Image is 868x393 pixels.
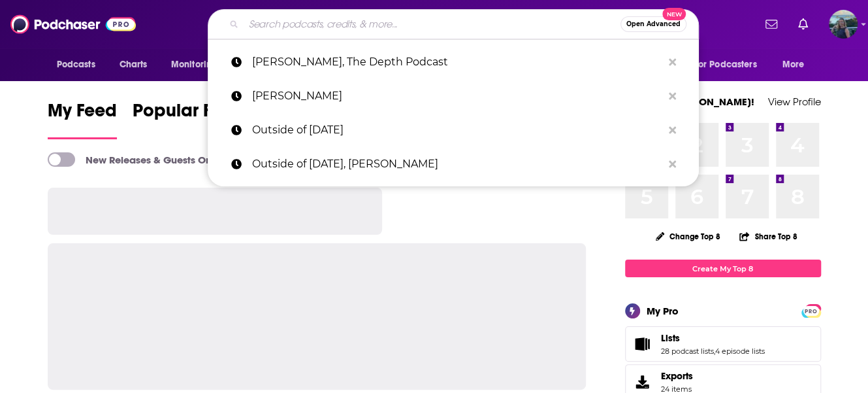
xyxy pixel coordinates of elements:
[803,306,819,316] span: PRO
[661,370,693,382] span: Exports
[661,347,714,356] a: 28 podcast lists
[208,9,699,39] div: Search podcasts, credits, & more...
[208,79,699,113] a: [PERSON_NAME]
[803,305,819,315] a: PRO
[120,56,148,74] span: Charts
[48,152,219,167] a: New Releases & Guests Only
[244,14,620,35] input: Search podcasts, credits, & more...
[630,335,656,353] a: Lists
[57,56,95,74] span: Podcasts
[252,79,662,113] p: Jodi Snowden
[648,228,729,245] button: Change Top 8
[252,113,662,147] p: Outside of Sunday
[760,13,782,35] a: Show notifications dropdown
[620,16,686,32] button: Open AdvancedNew
[133,99,244,129] span: Popular Feed
[829,10,858,39] button: Show profile menu
[768,95,821,108] a: View Profile
[48,52,112,77] button: open menu
[10,12,136,37] img: Podchaser - Follow, Share and Rate Podcasts
[625,326,821,362] span: Lists
[714,347,715,356] span: ,
[782,56,804,74] span: More
[133,99,244,139] a: Popular Feed
[661,332,765,344] a: Lists
[48,99,117,129] span: My Feed
[686,52,776,77] button: open menu
[626,21,681,27] span: Open Advanced
[48,99,117,139] a: My Feed
[793,13,813,35] a: Show notifications dropdown
[662,8,686,20] span: New
[252,45,662,79] p: Jodi Snowden, The Depth Podcast
[208,45,699,79] a: [PERSON_NAME], The Depth Podcast
[111,52,155,77] a: Charts
[694,56,757,74] span: For Podcasters
[208,113,699,147] a: Outside of [DATE]
[739,224,797,249] button: Share Top 8
[661,332,680,344] span: Lists
[162,52,234,77] button: open menu
[829,10,858,39] img: User Profile
[630,373,656,391] span: Exports
[715,347,765,356] a: 4 episode lists
[647,305,679,317] div: My Pro
[829,10,858,39] span: Logged in as kelli0108
[625,260,821,277] a: Create My Top 8
[252,147,662,181] p: Outside of Sunday, Christen Clark
[773,52,820,77] button: open menu
[171,56,217,74] span: Monitoring
[208,147,699,181] a: Outside of [DATE], [PERSON_NAME]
